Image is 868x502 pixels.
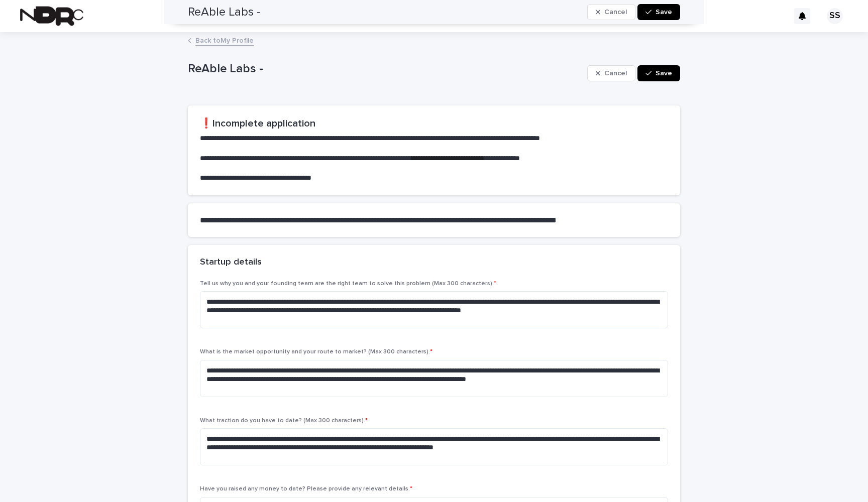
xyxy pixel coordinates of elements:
img: fPh53EbzTSOZ76wyQ5GQ [20,6,83,26]
span: What is the market opportunity and your route to market? (Max 300 characters). [200,349,432,355]
p: ReAble Labs - [188,62,583,76]
span: Tell us why you and your founding team are the right team to solve this problem (Max 300 characte... [200,281,496,287]
h2: ❗Incomplete application [200,117,668,130]
button: Save [637,65,680,81]
div: SS [827,8,843,24]
h2: Startup details [200,257,262,268]
span: Save [656,70,672,77]
span: Have you raised any money to date? Please provide any relevant details. [200,486,412,492]
span: Cancel [604,70,627,77]
a: Back toMy Profile [195,34,254,46]
button: Cancel [587,65,635,81]
span: What traction do you have to date? (Max 300 characters). [200,418,368,424]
